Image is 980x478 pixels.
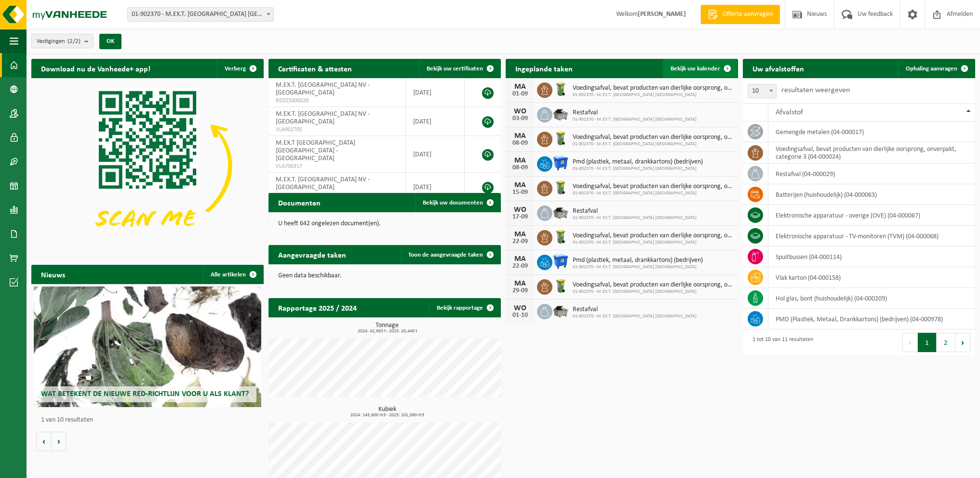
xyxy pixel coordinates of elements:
[748,332,813,353] div: 1 tot 10 van 11 resultaten
[419,59,500,78] a: Bekijk uw certificaten
[573,117,697,123] span: 01-902370 - M.EX.T. [GEOGRAPHIC_DATA] [GEOGRAPHIC_DATA]
[955,333,970,352] button: Next
[510,115,530,122] div: 03-09
[278,220,491,227] p: U heeft 642 ongelezen document(en).
[510,312,530,319] div: 01-10
[552,253,569,270] img: WB-1100-HPE-BE-01
[510,238,530,245] div: 22-09
[41,417,259,423] p: 1 van 10 resultaten
[552,81,569,97] img: WB-0140-HPE-GN-50
[34,287,261,407] a: Wat betekent de nieuwe RED-richtlijn voor u als klant?
[573,141,733,147] span: 01-902370 - M.EX.T. [GEOGRAPHIC_DATA] [GEOGRAPHIC_DATA]
[127,7,274,22] span: 01-902370 - M.EX.T. BELGIUM NV - ROESELARE
[573,109,697,117] span: Restafval
[768,184,975,205] td: batterijen (huishoudelijk) (04-000063)
[276,126,398,134] span: VLA902705
[510,140,530,147] div: 08-09
[273,329,501,334] span: 2024: 42,683 t - 2025: 20,440 t
[427,66,483,72] span: Bekijk uw certificaten
[506,59,582,78] h2: Ingeplande taken
[902,333,918,352] button: Previous
[573,158,703,166] span: Pmd (plastiek, metaal, drankkartons) (bedrijven)
[406,173,465,202] td: [DATE]
[268,245,356,264] h2: Aangevraagde taken
[552,179,569,196] img: WB-0140-HPE-GN-50
[510,164,530,171] div: 08-09
[406,78,465,107] td: [DATE]
[573,92,733,98] span: 01-902370 - M.EX.T. [GEOGRAPHIC_DATA] [GEOGRAPHIC_DATA]
[406,107,465,136] td: [DATE]
[573,207,697,215] span: Restafval
[768,309,975,329] td: PMD (Plastiek, Metaal, Drankkartons) (bedrijven) (04-000978)
[573,232,733,240] span: Voedingsafval, bevat producten van dierlijke oorsprong, onverpakt, categorie 3
[268,298,366,317] h2: Rapportage 2025 / 2024
[552,278,569,294] img: WB-0140-HPE-GN-50
[276,139,355,162] span: M.EX.T [GEOGRAPHIC_DATA] [GEOGRAPHIC_DATA] - [GEOGRAPHIC_DATA]
[552,302,569,319] img: WB-5000-GAL-GY-01
[552,155,569,171] img: WB-1100-HPE-BE-01
[768,288,975,309] td: hol glas, bont (huishoudelijk) (04-000209)
[510,231,530,238] div: MA
[573,215,697,221] span: 01-902370 - M.EX.T. [GEOGRAPHIC_DATA] [GEOGRAPHIC_DATA]
[278,273,491,279] p: Geen data beschikbaar.
[748,84,777,98] span: 10
[510,132,530,140] div: MA
[276,97,398,105] span: RED25000020
[918,333,937,352] button: 1
[217,59,263,78] button: Verberg
[768,142,975,164] td: voedingsafval, bevat producten van dierlijke oorsprong, onverpakt, categorie 3 (04-000024)
[67,38,81,44] count: (2/2)
[552,106,569,122] img: WB-5000-GAL-GY-01
[573,281,733,289] span: Voedingsafval, bevat producten van dierlijke oorsprong, onverpakt, categorie 3
[573,306,697,314] span: Restafval
[510,91,530,97] div: 01-09
[552,130,569,147] img: WB-0140-HPE-GN-50
[510,181,530,189] div: MA
[776,109,803,116] span: Afvalstof
[573,314,697,319] span: 01-902370 - M.EX.T. [GEOGRAPHIC_DATA] [GEOGRAPHIC_DATA]
[700,5,780,24] a: Offerte aanvragen
[52,432,67,451] button: Volgende
[276,163,398,170] span: VLA706317
[41,390,249,398] span: Wat betekent de nieuwe RED-richtlijn voor u als klant?
[638,11,686,18] strong: [PERSON_NAME]
[36,432,52,451] button: Vorige
[276,82,370,96] span: M.EX.T. [GEOGRAPHIC_DATA] NV - [GEOGRAPHIC_DATA]
[573,183,733,191] span: Voedingsafval, bevat producten van dierlijke oorsprong, onverpakt, categorie 3
[552,204,569,220] img: WB-5000-GAL-GY-01
[768,226,975,246] td: elektronische apparatuur - TV-monitoren (TVM) (04-000068)
[31,265,75,284] h2: Nieuws
[128,8,273,21] span: 01-902370 - M.EX.T. BELGIUM NV - ROESELARE
[268,193,330,212] h2: Documenten
[31,78,264,253] img: Download de VHEPlus App
[748,84,776,98] span: 10
[510,157,530,164] div: MA
[276,110,370,125] span: M.EX.T. [GEOGRAPHIC_DATA] NV - [GEOGRAPHIC_DATA]
[510,263,530,270] div: 22-09
[273,322,501,334] h3: Tonnage
[573,84,733,92] span: Voedingsafval, bevat producten van dierlijke oorsprong, onverpakt, categorie 3
[552,229,569,245] img: WB-0140-HPE-GN-50
[268,59,362,78] h2: Certificaten & attesten
[406,136,465,173] td: [DATE]
[203,265,263,284] a: Alle artikelen
[720,10,775,19] span: Offerte aanvragen
[768,164,975,184] td: restafval (04-000029)
[898,59,974,78] a: Ophaling aanvragen
[510,304,530,312] div: WO
[31,59,160,78] h2: Download nu de Vanheede+ app!
[423,200,483,206] span: Bekijk uw documenten
[906,66,957,72] span: Ophaling aanvragen
[663,59,737,78] a: Bekijk uw kalender
[510,108,530,115] div: WO
[273,413,501,418] span: 2024: 145,600 m3 - 2025: 101,080 m3
[937,333,955,352] button: 2
[768,246,975,267] td: spuitbussen (04-000114)
[273,406,501,418] h3: Kubiek
[573,166,703,172] span: 01-902370 - M.EX.T. [GEOGRAPHIC_DATA] [GEOGRAPHIC_DATA]
[573,289,733,295] span: 01-902370 - M.EX.T. [GEOGRAPHIC_DATA] [GEOGRAPHIC_DATA]
[510,214,530,220] div: 17-09
[768,205,975,226] td: elektronische apparatuur - overige (OVE) (04-000067)
[573,240,733,246] span: 01-902370 - M.EX.T. [GEOGRAPHIC_DATA] [GEOGRAPHIC_DATA]
[573,191,733,196] span: 01-902370 - M.EX.T. [GEOGRAPHIC_DATA] [GEOGRAPHIC_DATA]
